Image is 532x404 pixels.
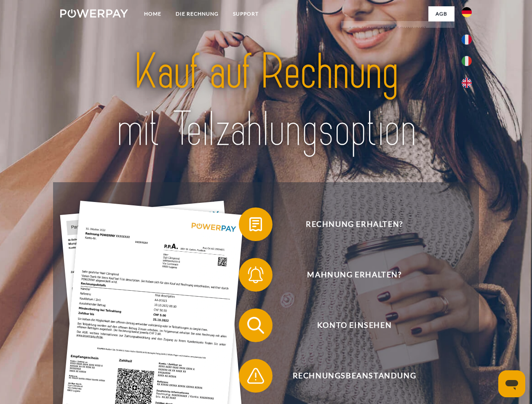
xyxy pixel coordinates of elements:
[245,315,266,336] img: qb_search.svg
[341,21,454,36] a: AGB (Kauf auf Rechnung)
[251,258,457,292] span: Mahnung erhalten?
[80,40,452,161] img: title-powerpay_de.svg
[60,9,128,18] img: logo-powerpay-white.svg
[245,264,266,285] img: qb_bell.svg
[251,207,457,241] span: Rechnung erhalten?
[245,365,266,386] img: qb_warning.svg
[245,214,266,235] img: qb_bill.svg
[462,7,472,17] img: de
[226,6,266,21] a: SUPPORT
[428,6,454,21] a: agb
[239,258,458,292] button: Mahnung erhalten?
[462,56,472,66] img: it
[462,35,472,45] img: fr
[168,6,226,21] a: DIE RECHNUNG
[251,359,457,393] span: Rechnungsbeanstandung
[239,308,458,342] button: Konto einsehen
[498,370,525,397] iframe: Schaltfläche zum Öffnen des Messaging-Fensters
[251,308,457,342] span: Konto einsehen
[137,6,168,21] a: Home
[239,207,458,241] button: Rechnung erhalten?
[239,359,458,393] button: Rechnungsbeanstandung
[462,78,472,88] img: en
